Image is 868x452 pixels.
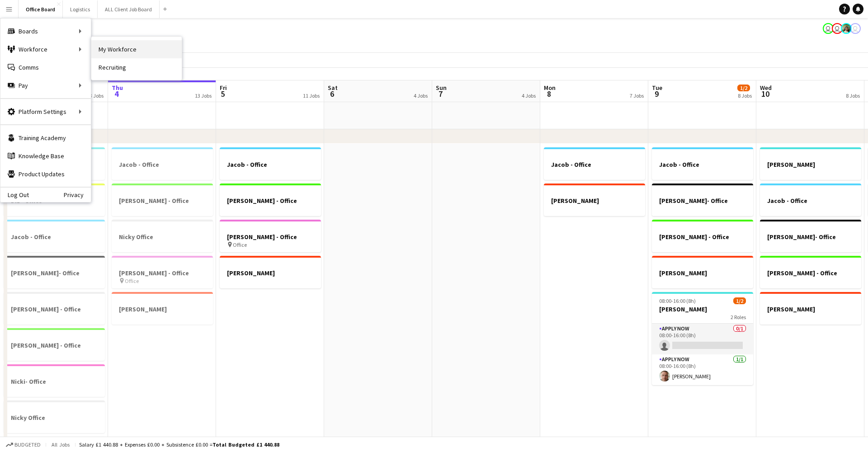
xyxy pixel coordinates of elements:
[218,89,227,99] span: 5
[4,233,105,241] h3: Jacob - Office
[19,0,63,18] button: Office Board
[652,84,662,92] span: Tue
[112,147,213,180] app-job-card: Jacob - Office
[652,292,753,385] app-job-card: 08:00-16:00 (8h)1/2[PERSON_NAME]2 RolesAPPLY NOW0/108:00-16:00 (8h) APPLY NOW1/108:00-16:00 (8h)[...
[0,22,91,40] div: Boards
[760,147,861,180] app-job-card: [PERSON_NAME]
[112,160,213,169] h3: Jacob - Office
[850,23,861,34] app-user-avatar: Finance Team
[652,324,753,354] app-card-role: APPLY NOW0/108:00-16:00 (8h)
[112,184,213,216] app-job-card: [PERSON_NAME] - Office
[220,184,321,216] app-job-card: [PERSON_NAME] - Office
[14,442,41,448] span: Budgeted
[0,103,91,121] div: Platform Settings
[4,364,105,397] app-job-card: Nicki- Office
[212,441,279,448] span: Total Budgeted £1 440.88
[91,58,182,76] a: Recruiting
[652,184,753,216] div: [PERSON_NAME]- Office
[4,414,105,422] h3: Nicky Office
[759,89,772,99] span: 10
[652,197,753,205] h3: [PERSON_NAME]- Office
[760,184,861,216] app-job-card: Jacob - Office
[544,184,645,216] app-job-card: [PERSON_NAME]
[630,92,644,99] div: 7 Jobs
[0,40,91,58] div: Workforce
[652,305,753,313] h3: [PERSON_NAME]
[652,269,753,277] h3: [PERSON_NAME]
[112,269,213,277] h3: [PERSON_NAME] - Office
[544,84,556,92] span: Mon
[112,220,213,252] app-job-card: Nicky Office
[733,297,746,304] span: 1/2
[652,160,753,169] h3: Jacob - Office
[760,220,861,252] app-job-card: [PERSON_NAME]- Office
[544,147,645,180] app-job-card: Jacob - Office
[328,84,338,92] span: Sat
[91,40,182,58] a: My Workforce
[125,278,139,284] span: Office
[4,292,105,325] app-job-card: [PERSON_NAME] - Office
[760,269,861,277] h3: [PERSON_NAME] - Office
[220,84,227,92] span: Fri
[434,89,447,99] span: 7
[544,160,645,169] h3: Jacob - Office
[841,23,852,34] app-user-avatar: Sarah Lawani
[652,256,753,288] app-job-card: [PERSON_NAME]
[846,92,860,99] div: 8 Jobs
[87,92,104,99] div: 13 Jobs
[652,220,753,252] app-job-card: [PERSON_NAME] - Office
[4,305,105,313] h3: [PERSON_NAME] - Office
[760,160,861,169] h3: [PERSON_NAME]
[0,191,29,198] a: Log Out
[544,197,645,205] h3: [PERSON_NAME]
[760,84,772,92] span: Wed
[0,58,91,76] a: Comms
[220,160,321,169] h3: Jacob - Office
[63,0,98,18] button: Logistics
[4,400,105,433] app-job-card: Nicky Office
[738,92,752,99] div: 8 Jobs
[4,256,105,288] app-job-card: [PERSON_NAME]- Office
[4,377,105,386] h3: Nicki- Office
[823,23,834,34] app-user-avatar: Mitchell Coulter
[220,147,321,180] div: Jacob - Office
[760,197,861,205] h3: Jacob - Office
[64,191,91,198] a: Privacy
[220,197,321,205] h3: [PERSON_NAME] - Office
[0,147,91,165] a: Knowledge Base
[233,241,247,248] span: Office
[832,23,843,34] app-user-avatar: Nicola Lewis
[220,220,321,252] app-job-card: [PERSON_NAME] - Office Office
[760,256,861,288] div: [PERSON_NAME] - Office
[4,220,105,252] app-job-card: Jacob - Office
[5,440,42,450] button: Budgeted
[731,314,746,320] span: 2 Roles
[195,92,212,99] div: 13 Jobs
[4,328,105,361] app-job-card: [PERSON_NAME] - Office
[112,292,213,325] div: [PERSON_NAME]
[652,354,753,385] app-card-role: APPLY NOW1/108:00-16:00 (8h)[PERSON_NAME]
[112,197,213,205] h3: [PERSON_NAME] - Office
[4,269,105,277] h3: [PERSON_NAME]- Office
[542,89,556,99] span: 8
[436,84,447,92] span: Sun
[760,292,861,325] app-job-card: [PERSON_NAME]
[79,441,279,448] div: Salary £1 440.88 + Expenses £0.00 + Subsistence £0.00 =
[760,233,861,241] h3: [PERSON_NAME]- Office
[652,233,753,241] h3: [PERSON_NAME] - Office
